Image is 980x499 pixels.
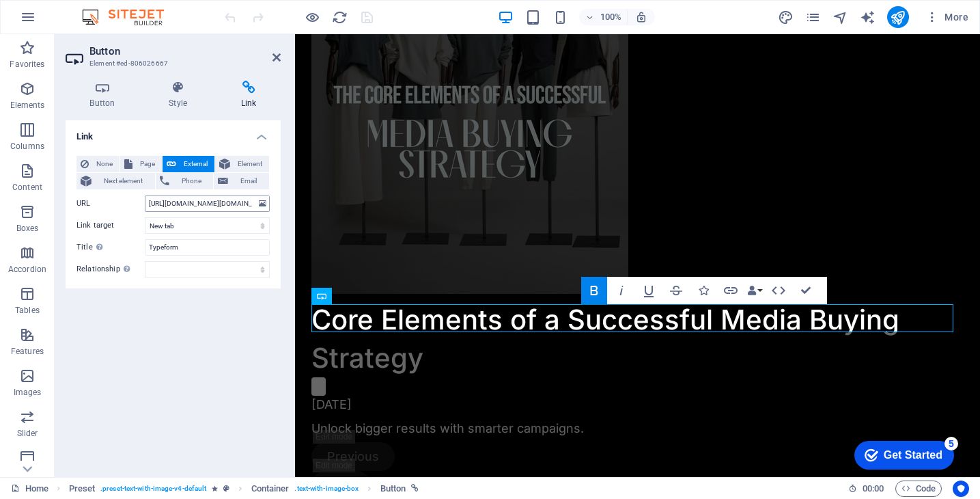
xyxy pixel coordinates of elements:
a: Click to cancel selection. Double-click to open Pages [11,481,48,497]
button: None [76,156,120,172]
span: More [925,10,968,24]
img: Editor Logo [79,9,181,25]
label: URL [76,195,145,212]
label: Link target [76,217,145,234]
button: Page [120,156,162,172]
i: This element is a customizable preset [223,485,229,492]
span: External [180,156,210,172]
span: Click to select. Double-click to edit [380,481,406,497]
button: navigator [832,9,849,25]
button: Email [214,173,269,189]
i: This element is linked [411,485,419,492]
button: Click here to leave preview mode and continue editing [304,9,320,25]
i: Design (Ctrl+Alt+Y) [778,10,794,25]
input: Title [145,239,270,256]
p: Slider [17,428,38,439]
button: Confirm (⌘+⏎) [793,277,819,304]
button: Data Bindings [745,277,764,304]
span: . text-with-image-box [294,481,359,497]
p: Tables [15,305,40,316]
i: On resize automatically adjust zoom level to fit chosen device. [635,11,647,23]
h3: Element #ed-806026667 [89,57,253,70]
button: Strikethrough [663,277,689,304]
button: publish [887,6,909,28]
span: Page [137,156,158,172]
p: Boxes [16,223,39,234]
p: Images [14,387,42,398]
button: reload [331,9,348,25]
span: Code [901,481,936,497]
i: AI Writer [860,10,876,25]
button: Usercentrics [953,481,969,497]
button: Next element [76,173,155,189]
button: Bold (⌘B) [581,277,607,304]
i: Publish [890,10,906,25]
button: pages [805,9,822,25]
h6: 100% [600,9,621,25]
button: Code [895,481,942,497]
p: Elements [10,100,45,111]
div: 5 [101,3,115,16]
h4: Link [216,81,281,109]
label: Title [76,239,145,256]
div: Get Started [40,15,99,27]
div: Get Started 5 items remaining, 0% complete [11,7,111,36]
span: None [93,156,115,172]
button: Link [718,277,744,304]
label: Relationship [76,261,145,278]
p: Content [12,182,42,193]
p: Columns [10,141,44,152]
nav: breadcrumb [69,481,419,497]
span: 00 00 [863,481,884,497]
i: Pages (Ctrl+Alt+S) [805,10,821,25]
span: Next element [96,173,151,189]
span: Click to select. Double-click to edit [251,481,290,497]
button: Icons [690,277,716,304]
input: URL... [145,195,270,212]
h6: Session time [848,481,884,497]
button: Underline (⌘U) [636,277,662,304]
p: Accordion [8,264,46,275]
h2: Button [89,45,281,57]
span: Email [232,173,265,189]
i: Reload page [332,10,348,25]
button: Phone [156,173,214,189]
p: Features [11,346,44,357]
h4: Link [66,120,281,145]
span: . preset-text-with-image-v4-default [100,481,206,497]
button: 100% [579,9,628,25]
h4: Style [145,81,217,109]
span: Click to select. Double-click to edit [69,481,96,497]
span: Phone [173,173,210,189]
button: text_generator [860,9,876,25]
button: design [778,9,794,25]
button: HTML [766,277,792,304]
i: Element contains an animation [212,485,218,492]
button: Element [215,156,269,172]
span: : [872,483,874,494]
button: Italic (⌘I) [608,277,634,304]
button: External [163,156,214,172]
h4: Button [66,81,145,109]
span: Element [234,156,265,172]
p: Favorites [10,59,44,70]
button: More [920,6,974,28]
